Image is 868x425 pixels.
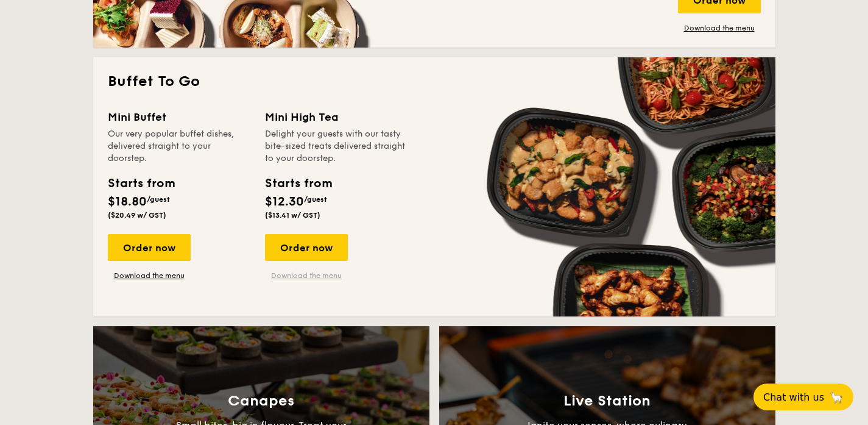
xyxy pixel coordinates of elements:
[108,174,174,193] div: Starts from
[108,109,250,126] div: Mini Buffet
[108,72,761,91] h2: Buffet To Go
[304,195,327,204] span: /guest
[265,128,408,165] div: Delight your guests with our tasty bite-sized treats delivered straight to your doorstep.
[563,393,651,410] h3: Live Station
[265,109,408,126] div: Mini High Tea
[108,234,191,261] div: Order now
[265,174,331,193] div: Starts from
[108,211,166,220] span: ($20.49 w/ GST)
[265,271,348,280] a: Download the menu
[228,393,294,410] h3: Canapes
[829,390,844,404] span: 🦙
[108,128,250,165] div: Our very popular buffet dishes, delivered straight to your doorstep.
[265,211,320,220] span: ($13.41 w/ GST)
[678,23,761,33] a: Download the menu
[108,195,147,209] span: $18.80
[147,195,170,204] span: /guest
[753,384,853,410] button: Chat with us🦙
[265,234,348,261] div: Order now
[108,271,191,280] a: Download the menu
[763,391,824,403] span: Chat with us
[265,195,304,209] span: $12.30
